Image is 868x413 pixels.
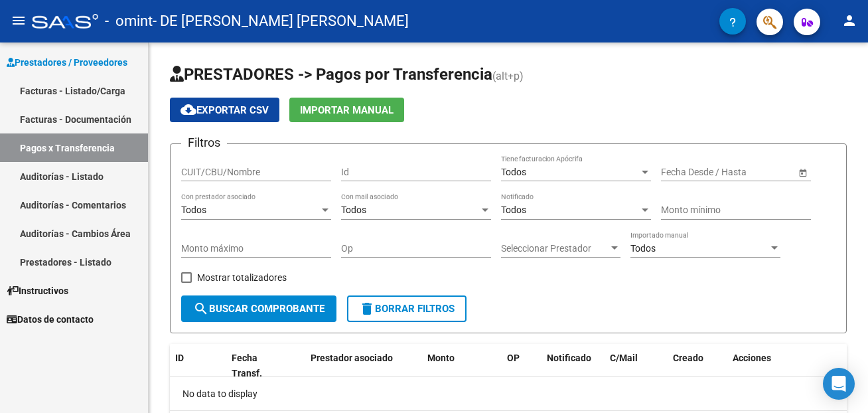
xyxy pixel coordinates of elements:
[547,353,591,363] span: Notificado
[232,353,262,378] span: Fecha Transf.
[181,104,269,116] span: Exportar CSV
[153,7,409,36] span: - DE [PERSON_NAME] [PERSON_NAME]
[311,353,393,363] span: Prestador asociado
[170,344,226,388] datatable-header-cell: ID
[347,295,467,322] button: Borrar Filtros
[668,344,727,388] datatable-header-cell: Creado
[727,344,847,388] datatable-header-cell: Acciones
[226,344,286,388] datatable-header-cell: Fecha Transf.
[502,344,542,388] datatable-header-cell: OP
[181,102,196,118] mat-icon: cloud_download
[841,13,857,29] mat-icon: person
[492,70,524,82] span: (alt+p)
[181,133,227,152] h3: Filtros
[193,301,209,317] mat-icon: search
[542,344,605,388] datatable-header-cell: Notificado
[7,55,127,70] span: Prestadores / Proveedores
[630,243,656,254] span: Todos
[427,353,455,363] span: Monto
[289,98,404,122] button: Importar Manual
[7,284,68,298] span: Instructivos
[733,353,771,363] span: Acciones
[170,377,847,410] div: No data to display
[7,312,94,327] span: Datos de contacto
[305,344,422,388] datatable-header-cell: Prestador asociado
[170,65,492,84] span: PRESTADORES -> Pagos por Transferencia
[341,205,366,215] span: Todos
[359,301,375,317] mat-icon: delete
[823,368,855,400] div: Open Intercom Messenger
[610,353,638,363] span: C/Mail
[422,344,502,388] datatable-header-cell: Monto
[605,344,668,388] datatable-header-cell: C/Mail
[501,205,526,215] span: Todos
[193,303,325,315] span: Buscar Comprobante
[11,13,27,29] mat-icon: menu
[661,167,702,178] input: Start date
[507,353,520,363] span: OP
[300,104,394,116] span: Importar Manual
[796,165,810,179] button: Open calendar
[175,353,184,363] span: ID
[181,295,336,322] button: Buscar Comprobante
[105,7,153,36] span: - omint
[181,205,206,215] span: Todos
[359,303,455,315] span: Borrar Filtros
[501,243,609,254] span: Seleccionar Prestador
[673,353,703,363] span: Creado
[713,167,778,178] input: End date
[501,167,526,177] span: Todos
[197,270,287,286] span: Mostrar totalizadores
[170,98,279,122] button: Exportar CSV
